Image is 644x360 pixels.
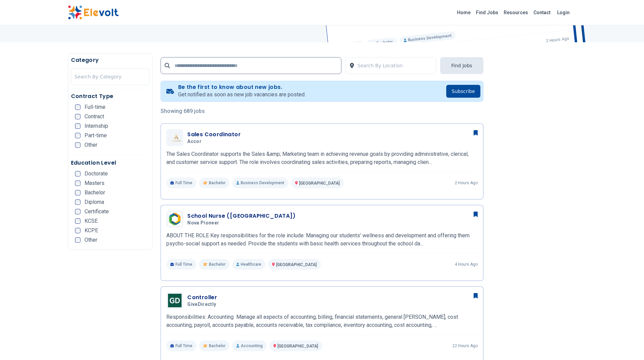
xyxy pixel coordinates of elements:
[276,262,317,267] span: [GEOGRAPHIC_DATA]
[446,85,480,98] button: Subscribe
[161,107,483,115] p: Showing 689 jobs
[85,171,108,176] span: Doctorate
[440,57,483,74] button: Find Jobs
[85,114,104,119] span: Contract
[278,344,318,349] span: [GEOGRAPHIC_DATA]
[75,133,80,138] input: Part-time
[68,5,119,20] img: Elevolt
[75,123,80,129] input: Internship
[531,7,553,18] a: Contact
[178,91,306,99] p: Get notified as soon as new job vacancies are posted.
[71,159,150,167] h5: Education Level
[85,142,97,148] span: Other
[85,123,108,129] span: Internship
[166,232,478,248] p: ABOUT THE ROLE Key responsibilities for the role include: Managing our students’ wellness and dev...
[455,262,478,267] p: 4 hours ago
[75,171,80,176] input: Doctorate
[187,302,216,308] span: GiveDirectly
[75,199,80,205] input: Diploma
[71,92,150,100] h5: Contract Type
[187,220,219,226] span: Nova Pioneer
[75,237,80,243] input: Other
[85,209,109,214] span: Certificate
[168,294,182,307] img: GiveDirectly
[168,212,182,226] img: Nova Pioneer
[454,7,473,18] a: Home
[209,343,225,349] span: Bachelor
[85,104,105,110] span: Full-time
[452,343,478,349] p: 22 hours ago
[75,228,80,233] input: KCPE
[166,129,478,188] a: AccorSales CoordinatorAccorThe Sales Coordinator supports the Sales &amp; Marketing team in achie...
[232,177,288,188] p: Business Development
[75,218,80,224] input: KCSE
[610,328,644,360] iframe: Chat Widget
[166,177,196,188] p: Full Time
[178,84,306,91] h4: Be the first to know about new jobs.
[85,190,105,195] span: Bachelor
[209,180,225,186] span: Bachelor
[187,139,201,145] span: Accor
[166,292,478,351] a: GiveDirectlyControllerGiveDirectlyResponsibilities: Accounting Manage all aspects of accounting; ...
[75,181,80,186] input: Masters
[85,199,104,205] span: Diploma
[166,313,478,329] p: Responsibilities: Accounting Manage all aspects of accounting; billing, financial statements, gen...
[85,228,98,233] span: KCPE
[473,7,501,18] a: Find Jobs
[166,150,478,166] p: The Sales Coordinator supports the Sales &amp; Marketing team in achieving revenue goals by provi...
[85,218,98,224] span: KCSE
[166,211,478,270] a: Nova PioneerSchool Nurse ([GEOGRAPHIC_DATA])Nova PioneerABOUT THE ROLE Key responsibilities for t...
[501,7,531,18] a: Resources
[299,181,340,186] span: [GEOGRAPHIC_DATA]
[455,180,478,186] p: 2 hours ago
[85,237,97,243] span: Other
[75,104,80,110] input: Full-time
[166,340,196,351] p: Full Time
[187,212,295,220] h3: School Nurse ([GEOGRAPHIC_DATA])
[85,133,107,138] span: Part-time
[75,209,80,214] input: Certificate
[187,130,241,139] h3: Sales Coordinator
[492,80,576,283] iframe: Advertisement
[168,134,182,142] img: Accor
[232,340,267,351] p: Accounting
[71,56,150,64] h5: Category
[75,142,80,148] input: Other
[75,114,80,119] input: Contract
[85,181,104,186] span: Masters
[166,259,196,270] p: Full Time
[209,262,225,267] span: Bachelor
[75,190,80,195] input: Bachelor
[553,6,574,19] a: Login
[232,259,265,270] p: Healthcare
[187,293,219,302] h3: Controller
